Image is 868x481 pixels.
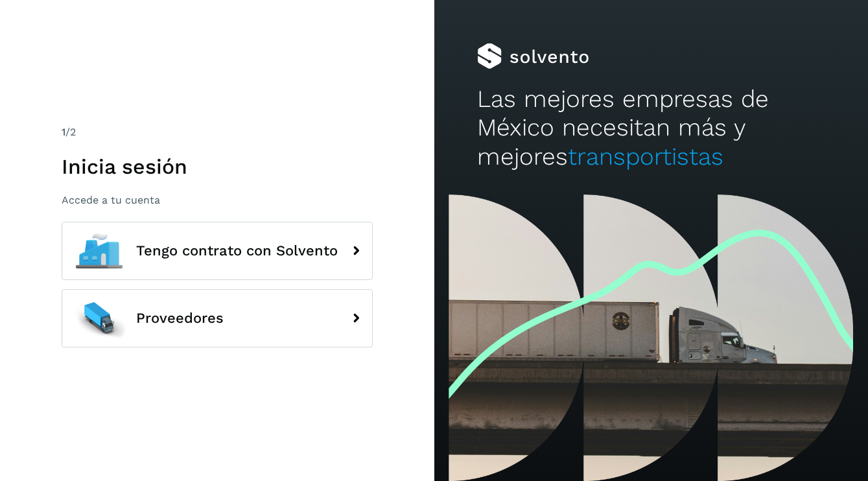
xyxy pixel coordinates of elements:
[62,222,373,280] button: Tengo contrato con Solvento
[62,194,373,206] p: Accede a tu cuenta
[62,154,373,179] h1: Inicia sesión
[62,124,373,140] div: /2
[62,126,65,138] span: 1
[62,289,373,347] button: Proveedores
[136,311,224,326] span: Proveedores
[568,143,723,170] span: transportistas
[136,243,338,259] span: Tengo contrato con Solvento
[477,85,825,171] h2: Las mejores empresas de México necesitan más y mejores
